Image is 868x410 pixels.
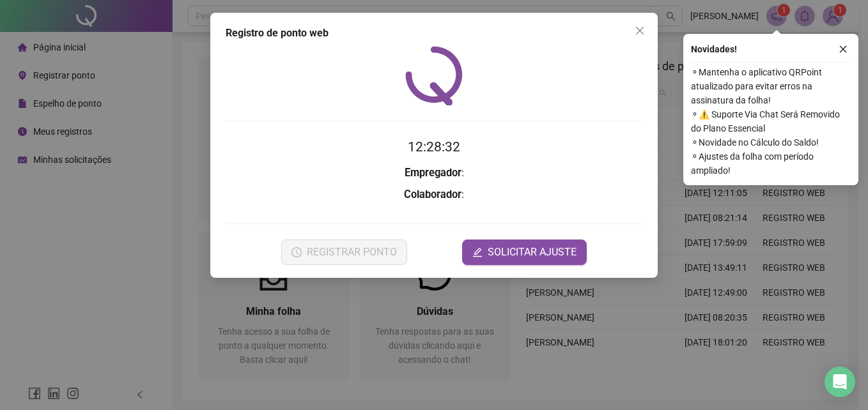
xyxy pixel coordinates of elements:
[691,42,737,56] span: Novidades !
[226,186,642,203] h3: :
[472,247,483,257] span: edit
[839,45,848,54] span: close
[281,239,407,265] button: REGISTRAR PONTO
[226,26,642,41] div: Registro de ponto web
[635,26,645,36] span: close
[691,65,851,107] span: ⚬ Mantenha o aplicativo QRPoint atualizado para evitar erros na assinatura da folha!
[488,245,577,260] span: SOLICITAR AJUSTE
[630,20,650,41] button: Close
[691,149,851,178] span: ⚬ Ajustes da folha com período ampliado!
[691,135,851,149] span: ⚬ Novidade no Cálculo do Saldo!
[404,188,461,201] strong: Colaborador
[226,165,642,181] h3: :
[825,367,855,397] div: Open Intercom Messenger
[691,107,851,135] span: ⚬ ⚠️ Suporte Via Chat Será Removido do Plano Essencial
[408,139,460,155] time: 12:28:32
[405,46,463,105] img: QRPoint
[462,239,587,265] button: editSOLICITAR AJUSTE
[405,167,461,179] strong: Empregador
